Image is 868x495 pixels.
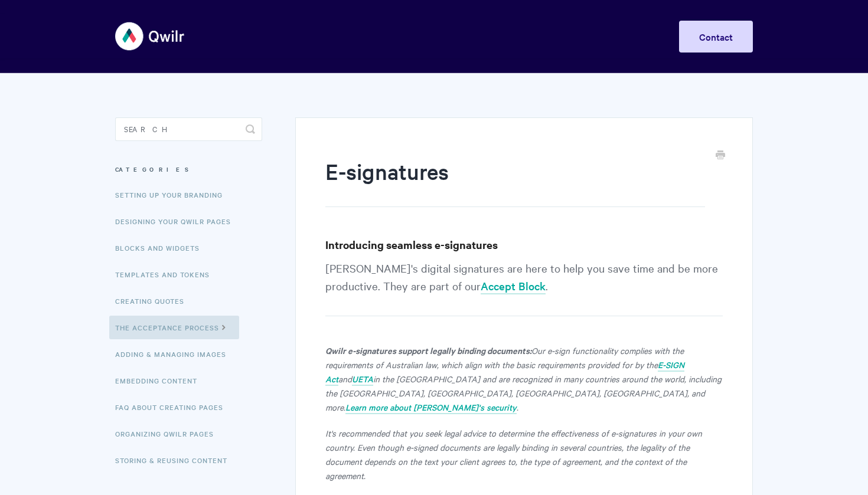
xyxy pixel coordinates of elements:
[325,259,723,316] p: [PERSON_NAME]'s digital signatures are here to help you save time and be more productive. They ar...
[325,237,723,253] h3: Introducing seamless e-signatures
[109,316,239,339] a: The Acceptance Process
[345,401,517,413] em: Learn more about [PERSON_NAME]'s security
[325,359,684,385] em: E-SIGN Act
[338,373,352,385] em: and
[115,263,218,286] a: Templates and Tokens
[115,395,232,419] a: FAQ About Creating Pages
[115,448,236,472] a: Storing & Reusing Content
[115,117,262,141] input: Search
[115,183,231,206] a: Setting up your Branding
[115,14,185,58] img: Qwilr Help Center
[115,159,262,180] h3: Categories
[115,342,235,366] a: Adding & Managing Images
[325,156,705,207] h1: E-signatures
[716,149,725,162] a: Print this Article
[325,373,722,413] em: in the [GEOGRAPHIC_DATA] and are recognized in many countries around the world, including the [GE...
[325,359,684,386] a: E-SIGN Act
[679,21,753,53] a: Contact
[345,401,517,414] a: Learn more about [PERSON_NAME]'s security
[325,344,531,356] strong: Qwilr e-signatures support legally binding documents:
[352,373,373,385] em: UETA
[517,401,518,413] em: .
[115,236,208,260] a: Blocks and Widgets
[352,373,373,386] a: UETA
[325,345,684,371] em: Our e-sign functionality complies with the requirements of Australian law, which align with the b...
[325,427,702,481] em: It's recommended that you seek legal advice to determine the effectiveness of e-signatures in you...
[115,369,206,392] a: Embedding Content
[115,289,193,313] a: Creating Quotes
[115,209,240,233] a: Designing Your Qwilr Pages
[481,278,546,294] a: Accept Block
[115,422,223,445] a: Organizing Qwilr Pages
